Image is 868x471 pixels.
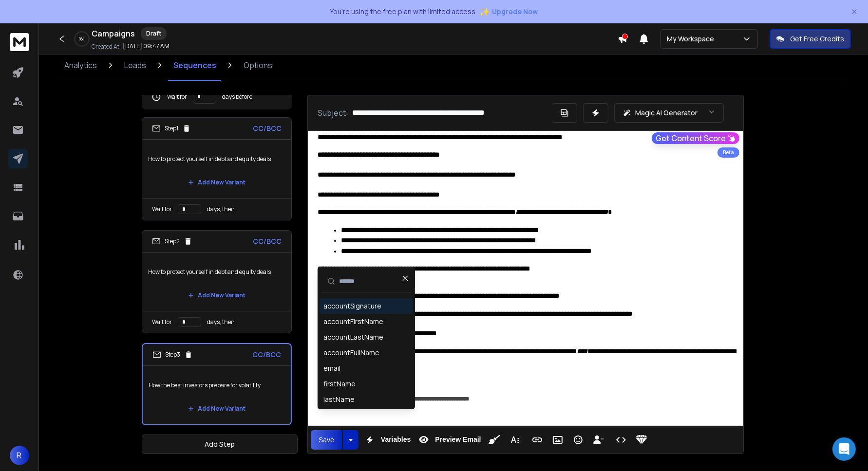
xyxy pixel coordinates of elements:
[222,93,252,101] p: days before
[652,132,739,144] button: Get Content Score
[433,435,483,444] span: Preview Email
[717,147,739,158] div: Beta
[142,117,292,220] li: Step1CC/BCCHow to protect yourself in debt and equity dealsAdd New VariantWait fordays, then
[379,435,413,444] span: Variables
[548,430,567,450] button: Insert Image (⌘P)
[207,205,235,213] p: days, then
[148,258,285,286] p: How to protect yourself in debt and equity deals
[149,372,285,399] p: How the best investors prepare for volatility
[528,430,547,450] button: Insert Link (⌘K)
[492,7,538,17] span: Upgrade Now
[253,124,282,133] p: CC/BCC
[152,350,193,359] div: Step 3
[614,103,724,123] button: Magic AI Generator
[92,28,135,39] h1: Campaigns
[612,430,630,450] button: Code View
[790,34,844,44] p: Get Free Credits
[360,430,413,450] button: Variables
[832,437,856,461] div: Open Intercom Messenger
[142,343,292,425] li: Step3CC/BCCHow the best investors prepare for volatilityAdd New Variant
[244,59,272,71] p: Options
[506,430,524,450] button: More Text
[123,42,170,50] p: [DATE] 09:47 AM
[569,430,587,450] button: Emoticons
[180,399,253,418] button: Add New Variant
[667,34,718,44] p: My Workspace
[142,435,298,454] button: Add Step
[168,50,222,81] a: Sequences
[253,236,282,246] p: CC/BCC
[323,395,355,404] div: lastName
[323,332,383,342] div: accountLastName
[124,59,146,71] p: Leads
[252,350,281,360] p: CC/BCC
[485,430,504,450] button: Clean HTML
[167,93,187,101] p: Wait for
[632,430,651,450] button: Remove Watermark
[323,379,356,389] div: firstName
[10,446,29,465] button: R
[152,124,191,133] div: Step 1
[148,145,285,173] p: How to protect yourself in debt and equity deals
[64,59,97,71] p: Analytics
[323,363,340,373] div: email
[770,29,851,49] button: Get Free Credits
[480,5,491,18] span: ✨
[323,348,379,358] div: accountFullName
[79,36,85,42] p: 0 %
[330,7,476,17] p: You're using the free plan with limited access
[180,286,253,305] button: Add New Variant
[311,430,342,450] button: Save
[152,205,172,213] p: Wait for
[238,50,278,81] a: Options
[58,50,103,81] a: Analytics
[589,430,608,450] button: Insert Unsubscribe Link
[207,318,235,326] p: days, then
[92,43,121,51] p: Created At:
[152,237,192,246] div: Step 2
[635,108,698,118] p: Magic AI Generator
[415,430,483,450] button: Preview Email
[323,317,383,326] div: accountFirstName
[141,27,167,40] div: Draft
[142,230,292,333] li: Step2CC/BCCHow to protect yourself in debt and equity dealsAdd New VariantWait fordays, then
[173,59,216,71] p: Sequences
[118,50,152,81] a: Leads
[180,173,253,192] button: Add New Variant
[318,107,348,119] p: Subject:
[323,301,381,311] div: accountSignature
[480,2,538,21] button: ✨Upgrade Now
[152,318,172,326] p: Wait for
